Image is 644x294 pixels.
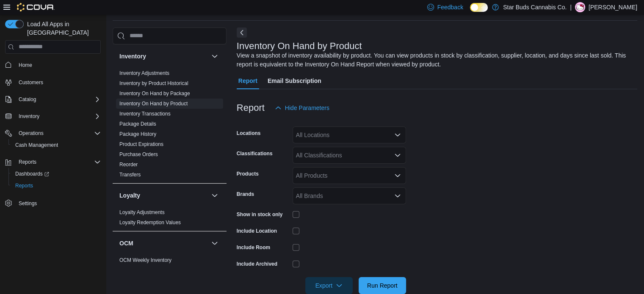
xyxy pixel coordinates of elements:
[15,94,39,104] button: Catalog
[119,52,208,60] button: Inventory
[15,60,36,70] a: Home
[113,255,227,269] div: OCM
[2,127,104,139] button: Operations
[2,110,104,122] button: Inventory
[470,12,470,12] span: Dark Mode
[394,192,401,199] button: Open list of options
[19,159,36,165] span: Reports
[119,52,146,60] h3: Inventory
[119,209,165,215] a: Loyalty Adjustments
[119,121,156,127] span: Package Details
[2,76,104,88] button: Customers
[237,228,277,234] label: Include Location
[119,90,190,97] span: Inventory On Hand by Package
[15,128,101,138] span: Operations
[119,70,169,77] span: Inventory Adjustments
[12,140,61,150] a: Cash Management
[119,141,163,148] span: Product Expirations
[15,157,101,167] span: Reports
[19,130,44,137] span: Operations
[15,111,43,121] button: Inventory
[15,77,101,88] span: Customers
[305,277,353,294] button: Export
[2,59,104,71] button: Home
[119,151,158,158] span: Purchase Orders
[17,3,55,11] img: Cova
[119,257,171,263] a: OCM Weekly Inventory
[8,168,104,180] a: Dashboards
[237,150,273,157] label: Classifications
[285,104,329,112] span: Hide Parameters
[12,169,53,179] a: Dashboards
[15,60,101,70] span: Home
[15,94,101,104] span: Catalog
[394,152,401,159] button: Open list of options
[367,281,398,290] span: Run Report
[12,140,101,150] span: Cash Management
[119,239,208,247] button: OCM
[19,113,39,120] span: Inventory
[119,131,156,137] span: Package History
[119,80,188,86] a: Inventory by Product Historical
[119,191,208,200] button: Loyalty
[119,239,133,247] h3: OCM
[119,101,188,107] a: Inventory On Hand by Product
[237,27,247,38] button: Next
[19,96,36,103] span: Catalog
[119,151,158,157] a: Purchase Orders
[119,70,169,76] a: Inventory Adjustments
[113,207,227,231] div: Loyalty
[237,51,633,69] div: View a snapshot of inventory availability by product. You can view products in stock by classific...
[113,68,227,183] div: Inventory
[359,277,406,294] button: Run Report
[119,91,190,96] a: Inventory On Hand by Package
[24,20,101,37] span: Load All Apps in [GEOGRAPHIC_DATA]
[2,156,104,168] button: Reports
[15,128,47,138] button: Operations
[119,100,188,107] span: Inventory On Hand by Product
[437,3,463,11] span: Feedback
[15,170,49,177] span: Dashboards
[119,220,181,225] a: Loyalty Redemption Values
[15,157,40,167] button: Reports
[8,180,104,192] button: Reports
[119,131,156,137] a: Package History
[2,197,104,209] button: Settings
[268,72,321,89] span: Email Subscription
[15,111,101,121] span: Inventory
[237,211,283,218] label: Show in stock only
[503,2,567,12] p: Star Buds Cannabis Co.
[15,182,33,189] span: Reports
[119,171,141,178] span: Transfers
[237,191,254,198] label: Brands
[237,41,362,51] h3: Inventory On Hand by Product
[19,79,43,86] span: Customers
[19,62,32,69] span: Home
[237,244,270,251] label: Include Room
[12,181,101,191] span: Reports
[237,170,259,177] label: Products
[119,257,171,264] span: OCM Weekly Inventory
[210,190,220,201] button: Loyalty
[394,132,401,138] button: Open list of options
[119,219,181,226] span: Loyalty Redemption Values
[119,121,156,127] a: Package Details
[119,141,163,147] a: Product Expirations
[8,139,104,151] button: Cash Management
[119,209,165,216] span: Loyalty Adjustments
[589,2,637,12] p: [PERSON_NAME]
[15,198,101,208] span: Settings
[119,162,138,168] a: Reorder
[210,51,220,61] button: Inventory
[570,2,572,12] p: |
[5,55,101,231] nav: Complex example
[119,111,171,117] a: Inventory Transactions
[237,261,277,267] label: Include Archived
[15,142,58,148] span: Cash Management
[394,172,401,179] button: Open list of options
[12,169,101,179] span: Dashboards
[271,99,333,116] button: Hide Parameters
[119,110,171,117] span: Inventory Transactions
[119,161,138,168] span: Reorder
[237,103,265,113] h3: Report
